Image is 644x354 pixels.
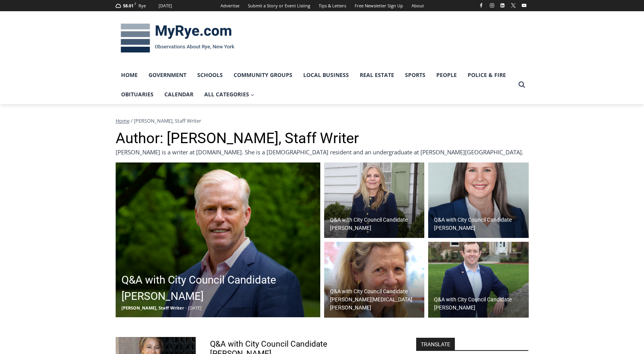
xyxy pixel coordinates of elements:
[188,305,202,311] span: [DATE]
[330,287,423,312] h2: Q&A with City Council Candidate [PERSON_NAME][MEDICAL_DATA] [PERSON_NAME]
[116,117,529,125] nav: Breadcrumbs
[228,65,298,85] a: Community Groups
[121,272,318,304] h2: Q&A with City Council Candidate [PERSON_NAME]
[477,1,486,10] a: Facebook
[434,296,527,312] h2: Q&A with City Council Candidate [PERSON_NAME]
[324,162,425,238] img: (PHOTO: City council candidate Maria Tufvesson Shuck.)
[509,1,518,10] a: X
[354,65,400,85] a: Real Estate
[428,242,529,318] img: (PHOTO: City council candidate James Fee. Contributed.)
[324,242,425,318] a: Q&A with City Council Candidate [PERSON_NAME][MEDICAL_DATA] [PERSON_NAME]
[400,65,431,85] a: Sports
[515,78,529,92] button: View Search Form
[428,162,529,238] a: Q&A with City Council Candidate [PERSON_NAME]
[185,305,187,311] span: -
[519,1,529,10] a: YouTube
[121,305,184,311] span: [PERSON_NAME], Staff Writer
[330,216,423,232] h2: Q&A with City Council Candidate [PERSON_NAME]
[138,2,146,9] div: Rye
[462,65,511,85] a: Police & Fire
[324,242,425,318] img: (PHOTO: City council candidate Robin Thrush Jovanovich. Contributed.)
[135,2,136,6] span: F
[131,117,133,124] span: /
[199,85,260,104] a: All Categories
[116,65,143,85] a: Home
[324,162,425,238] a: Q&A with City Council Candidate [PERSON_NAME]
[134,117,201,124] span: [PERSON_NAME], Staff Writer
[143,65,192,85] a: Government
[428,242,529,318] a: Q&A with City Council Candidate [PERSON_NAME]
[487,1,497,10] a: Instagram
[498,1,507,10] a: Linkedin
[298,65,354,85] a: Local Business
[204,90,255,99] span: All Categories
[116,85,159,104] a: Obituaries
[116,130,529,147] h1: Author: [PERSON_NAME], Staff Writer
[116,162,320,317] img: PHOTO: James Ward, Chair of the Rye Sustainability Committee, is running for Rye City Council thi...
[116,162,320,317] a: Q&A with City Council Candidate [PERSON_NAME] [PERSON_NAME], Staff Writer - [DATE]
[116,147,529,157] div: [PERSON_NAME] is a writer at [DOMAIN_NAME]. She is a [DEMOGRAPHIC_DATA] resident and an undergrad...
[416,338,455,350] strong: TRANSLATE
[123,3,133,9] span: 58.01
[192,65,228,85] a: Schools
[434,216,527,232] h2: Q&A with City Council Candidate [PERSON_NAME]
[116,117,130,124] a: Home
[116,18,239,58] img: MyRye.com
[159,2,172,9] div: [DATE]
[431,65,462,85] a: People
[159,85,199,104] a: Calendar
[116,65,515,104] nav: Primary Navigation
